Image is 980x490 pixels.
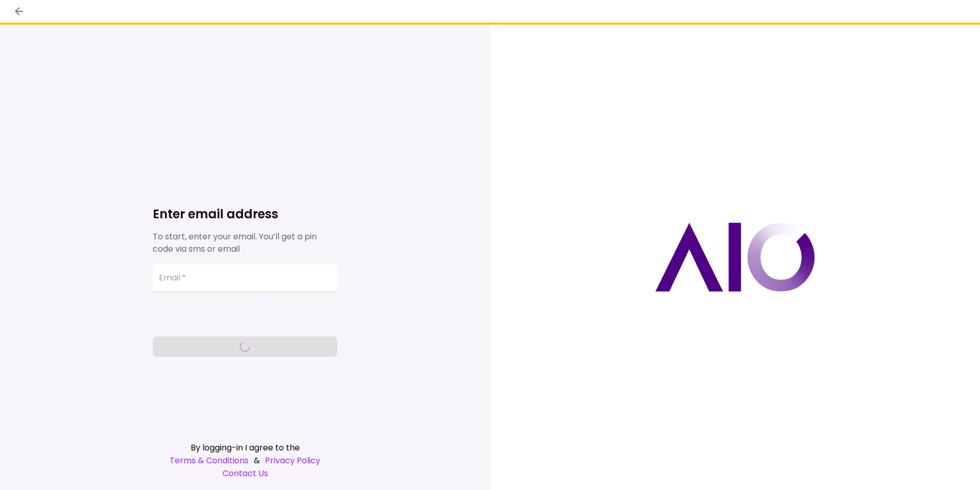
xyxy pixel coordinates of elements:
a: Privacy Policy [265,454,320,467]
div: By logging-in I agree to the [153,441,337,454]
a: Contact Us [153,467,337,480]
h1: Enter email address [153,206,337,222]
button: back [10,3,28,20]
div: To start, enter your email. You’ll get a pin code via sms or email [153,231,337,255]
div: & [153,454,337,467]
a: Terms & Conditions [170,454,249,467]
img: AIO logo [655,222,815,292]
